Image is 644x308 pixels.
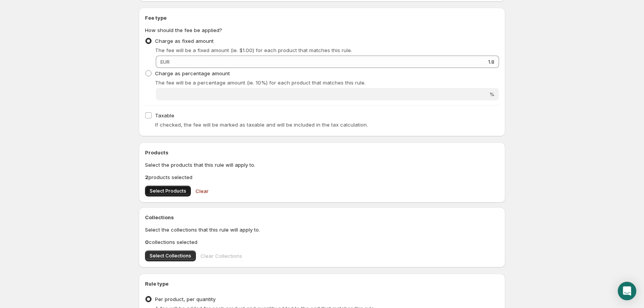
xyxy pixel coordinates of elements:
[145,250,196,261] button: Select Collections
[618,282,636,300] div: Open Intercom Messenger
[155,47,352,53] span: The fee will be a fixed amount (ie. $1.00) for each product that matches this rule.
[145,226,499,234] p: Select the collections that this rule will apply to.
[150,253,191,259] span: Select Collections
[155,296,216,302] span: Per product, per quantity
[145,280,499,288] h2: Rule type
[145,238,499,246] p: collections selected
[145,239,149,245] b: 0
[145,173,499,181] p: products selected
[155,38,214,44] span: Charge as fixed amount
[145,27,222,33] span: How should the fee be applied?
[155,70,230,76] span: Charge as percentage amount
[145,213,499,221] h2: Collections
[155,122,368,128] span: If checked, the fee will be marked as taxable and will be included in the tax calculation.
[145,174,148,180] b: 2
[196,187,209,195] span: Clear
[145,186,191,196] button: Select Products
[145,161,499,169] p: Select the products that this rule will apply to.
[150,188,186,194] span: Select Products
[191,183,213,199] button: Clear
[489,91,494,97] span: %
[155,79,499,86] p: The fee will be a percentage amount (ie. 10%) for each product that matches this rule.
[155,112,174,118] span: Taxable
[160,59,170,65] span: EUR
[145,149,499,156] h2: Products
[145,14,499,22] h2: Fee type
